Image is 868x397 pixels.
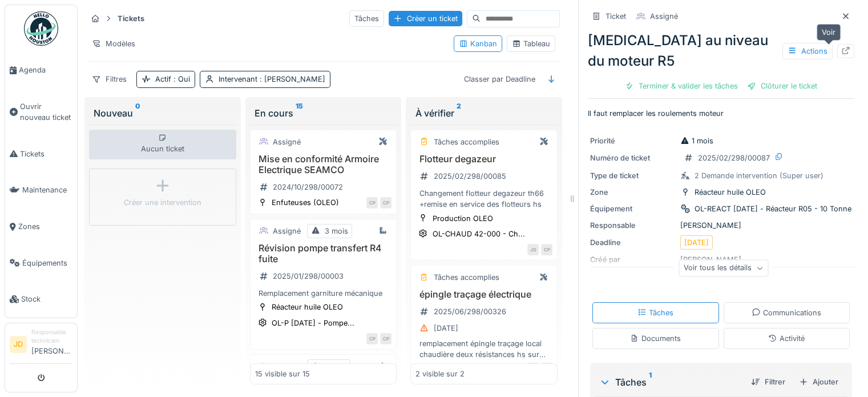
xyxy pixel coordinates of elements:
[5,52,77,89] a: Agenda
[680,135,713,146] div: 1 mois
[527,244,539,255] div: JD
[679,260,768,276] div: Voir tous les détails
[5,172,77,208] a: Maintenance
[415,338,552,360] div: remplacement épingle traçage local chaudière deux résistances hs sur les trois
[272,197,339,208] div: Enfuteuses (OLEO)
[415,368,465,379] div: 2 visible sur 2
[817,24,841,41] div: Voir
[433,306,506,317] div: 2025/06/298/00326
[273,137,301,147] div: Assigné
[20,149,72,159] span: Tickets
[649,375,652,389] sup: 1
[255,368,310,379] div: 15 visible sur 15
[19,65,72,75] span: Agenda
[124,197,201,208] div: Créer une intervention
[433,137,499,147] div: Tâches accomplies
[272,318,354,328] div: OL-P [DATE] - Pompe...
[698,153,770,163] div: 2025/02/298/00087
[599,375,742,389] div: Tâches
[325,361,346,372] div: 1 mois
[171,75,190,83] span: : Oui
[415,106,553,120] div: À vérifier
[89,130,236,159] div: Aucun ticket
[22,258,72,268] span: Équipements
[255,288,392,299] div: Remplacement garniture mécanique
[650,11,678,22] div: Assigné
[433,171,506,182] div: 2025/02/298/00085
[590,153,676,163] div: Numéro de ticket
[459,71,540,87] div: Classer par Deadline
[366,333,378,344] div: CP
[219,74,325,85] div: Intervenant
[389,11,462,26] div: Créer un ticket
[325,226,348,236] div: 3 mois
[794,374,843,390] div: Ajouter
[5,89,77,136] a: Ouvrir nouveau ticket
[415,289,552,300] h3: épingle traçage électrique
[695,187,766,198] div: Réacteur huile OLEO
[296,106,303,120] sup: 15
[432,213,492,224] div: Production OLEO
[588,108,854,119] p: Il faut remplacer les roulements moteur
[20,101,72,123] span: Ouvrir nouveau ticket
[605,11,626,22] div: Ticket
[135,106,140,120] sup: 0
[415,188,552,210] div: Changement flotteur degazeur th66 +remise en service des flotteurs hs
[5,245,77,282] a: Équipements
[415,154,552,165] h3: Flotteur degazeur
[590,170,676,181] div: Type de ticket
[590,237,676,248] div: Deadline
[94,106,232,120] div: Nouveau
[113,13,149,24] strong: Tickets
[5,136,77,173] a: Tickets
[31,328,72,361] li: [PERSON_NAME]
[21,294,72,304] span: Stock
[695,170,823,181] div: 2 Demande intervention (Super user)
[31,328,72,346] div: Responsable technicien
[433,323,458,334] div: [DATE]
[746,374,790,390] div: Filtrer
[590,135,676,146] div: Priorité
[5,208,77,245] a: Zones
[5,281,77,318] a: Stock
[742,78,822,94] div: Clôturer le ticket
[432,228,524,239] div: OL-CHAUD 42-000 - Ch...
[273,271,344,282] div: 2025/01/298/00003
[590,220,852,231] div: [PERSON_NAME]
[24,11,58,46] img: Badge_color-CXgf-gQk.svg
[272,302,343,312] div: Réacteur huile OLEO
[637,307,673,318] div: Tâches
[684,237,709,248] div: [DATE]
[433,272,499,283] div: Tâches accomplies
[273,361,301,372] div: Assigné
[257,75,325,83] span: : [PERSON_NAME]
[255,154,392,175] h3: Mise en conformité Armoire Electrique SEAMCO
[255,106,393,120] div: En cours
[273,182,343,193] div: 2024/10/298/00072
[620,78,742,94] div: Terminer & valider les tâches
[255,243,392,264] h3: Révision pompe transfert R4 fuite
[456,106,461,120] sup: 2
[630,333,681,344] div: Documents
[273,226,301,236] div: Assigné
[695,203,855,214] div: OL-REACT [DATE] - Réacteur R05 - 10 Tonnes
[18,221,72,232] span: Zones
[380,333,391,344] div: CP
[752,307,821,318] div: Communications
[541,244,552,255] div: CP
[782,43,833,59] div: Actions
[10,328,72,364] a: JD Responsable technicien[PERSON_NAME]
[87,71,132,87] div: Filtres
[768,333,805,344] div: Activité
[590,187,676,198] div: Zone
[87,35,140,52] div: Modèles
[349,10,384,27] div: Tâches
[590,203,676,214] div: Équipement
[155,74,190,85] div: Actif
[590,220,676,231] div: Responsable
[512,38,550,49] div: Tableau
[22,185,72,195] span: Maintenance
[380,197,391,208] div: CP
[459,38,497,49] div: Kanban
[366,197,378,208] div: CP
